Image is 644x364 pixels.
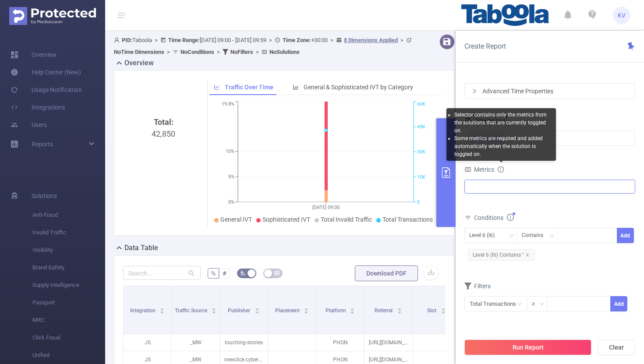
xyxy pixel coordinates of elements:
div: Sort [304,307,309,312]
button: Clear [598,339,635,355]
a: Reports [32,135,53,153]
h2: Data Table [124,243,158,253]
button: Add [617,228,634,243]
div: Level 6 (l6) [469,228,501,243]
span: Passport [32,294,105,311]
span: Brand Safety [32,259,105,276]
span: > [328,37,336,43]
i: icon: caret-down [397,310,402,313]
li: Selector contains only the metrics from the solutions that are currently toggled on. [454,111,552,134]
i: icon: caret-up [160,307,165,309]
div: Sort [441,307,446,312]
tspan: 60K [417,102,425,107]
button: Download PDF [355,265,418,281]
div: Sort [211,307,216,312]
span: > [152,37,160,43]
span: Publisher [228,307,251,314]
p: touching-stories [220,334,268,351]
div: Sort [159,307,165,312]
i: icon: bg-colors [240,270,245,276]
b: No Time Dimensions [114,49,164,55]
div: Contains [522,228,549,243]
tspan: 5% [228,174,234,180]
img: Protected Media [9,7,96,25]
button: Run Report [464,339,591,355]
span: Platform [326,307,347,314]
button: Add [610,296,627,311]
tspan: 30K [417,149,425,155]
a: Help Center (New) [11,64,81,81]
i: icon: caret-down [350,310,355,313]
span: Slot [427,307,438,314]
span: Taboola [DATE] 09:00 - [DATE] 09:59 +00:00 [114,37,414,55]
span: % [211,270,216,277]
span: Supply Intelligence [32,276,105,294]
div: Sort [255,307,260,312]
div: ≥ [532,297,541,311]
span: Visibility [32,241,105,259]
span: Filters [464,283,491,290]
span: Traffic Over Time [225,84,273,91]
a: Users [11,116,47,134]
i: icon: caret-up [441,307,446,309]
b: No Conditions [180,49,214,55]
span: Conditions [474,214,514,221]
div: 42,850 [127,116,200,263]
span: Reports [32,141,53,148]
span: > [253,49,262,55]
span: > [398,37,406,43]
tspan: 0% [228,199,234,205]
tspan: 0 [417,199,420,205]
div: Sort [350,307,355,312]
i: icon: close [525,253,530,257]
i: icon: caret-up [212,307,216,309]
i: icon: caret-down [255,310,259,313]
a: Integrations [11,99,65,116]
span: Level 6 (l6) Contains '' [468,249,535,261]
span: KV [618,7,626,24]
span: Unified [32,346,105,364]
span: Total Invalid Traffic [321,216,372,223]
span: Solutions [32,187,57,205]
span: Create Report [464,42,506,50]
i: icon: caret-down [212,310,216,313]
span: Click Fraud [32,329,105,346]
p: _MW [172,334,219,351]
span: Invalid Traffic [32,224,105,241]
span: Total Transactions [382,216,433,223]
i: icon: caret-up [255,307,259,309]
span: Referral [375,307,394,314]
i: icon: down [539,301,545,307]
i: icon: down [509,233,514,239]
p: PHON [316,334,364,351]
i: icon: caret-down [304,310,309,313]
i: icon: line-chart [214,84,220,90]
i: icon: caret-up [304,307,309,309]
span: Placement [275,307,301,314]
span: MRC [32,311,105,329]
p: [URL][DOMAIN_NAME] [364,334,412,351]
span: General & Sophisticated IVT by Category [304,84,413,91]
i: icon: table [274,270,280,276]
li: Some metrics are required and added automatically when the solution is toggled on. [454,134,552,158]
tspan: 15K [417,174,425,180]
p: JS [124,334,171,351]
i: icon: info-circle [507,214,514,221]
div: icon: rightAdvanced Time Properties [465,84,635,99]
i: icon: caret-down [160,310,165,313]
u: 8 Dimensions Applied [344,37,398,43]
i: icon: info-circle [498,166,504,173]
span: Sophisticated IVT [262,216,310,223]
h2: Overview [124,58,154,68]
span: Metrics [464,166,494,173]
span: Anti-Fraud [32,206,105,224]
i: icon: user [114,37,122,43]
span: > [266,37,275,43]
i: icon: caret-down [441,310,446,313]
a: Usage Notification [11,81,82,99]
i: icon: caret-up [397,307,402,309]
span: Integration [130,307,157,314]
input: Search... [123,266,201,280]
tspan: [DATE] 09:00 [312,205,340,210]
b: Time Zone: [283,37,311,43]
